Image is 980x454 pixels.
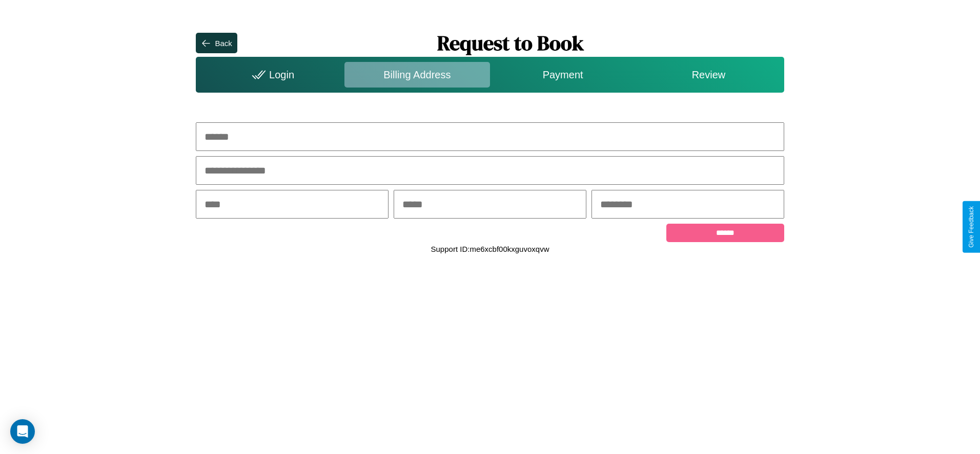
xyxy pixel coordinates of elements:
h1: Request to Book [237,29,784,57]
div: Payment [490,62,636,88]
div: Give Feedback [968,206,975,248]
div: Review [636,62,781,88]
button: Back [196,33,237,53]
div: Billing Address [344,62,490,88]
p: Support ID: me6xcbf00kxguvoxqvw [431,242,549,256]
div: Open Intercom Messenger [10,419,35,444]
div: Back [215,39,232,48]
div: Login [198,62,344,88]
